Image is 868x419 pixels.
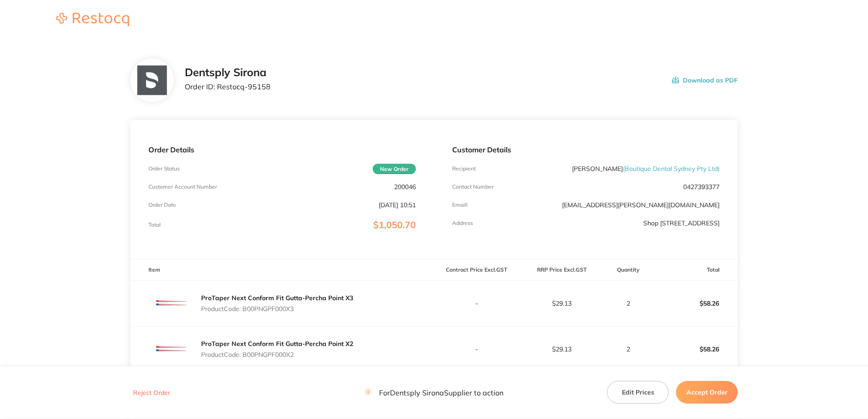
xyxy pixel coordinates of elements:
[605,300,652,307] p: 2
[672,66,738,94] button: Download as PDF
[452,202,468,208] p: Emaill
[130,259,434,281] th: Item
[201,351,353,358] p: Product Code: B00PNGPF000X2
[519,259,604,281] th: RRP Price Excl. GST
[394,183,416,190] p: 200046
[47,13,138,26] img: Restocq logo
[452,146,720,154] p: Customer Details
[201,305,353,312] p: Product Code: B00PNGPF000X3
[683,183,720,190] p: 0427393377
[365,389,503,397] p: For Dentsply Sirona Supplier to action
[623,165,720,173] span: ( Boutique Dental Sydney Pty Ltd )
[148,166,180,172] p: Order Status
[148,281,194,326] img: a2R4cDRzNw
[452,184,493,190] p: Contact Number
[185,66,271,79] h2: Dentsply Sirona
[201,294,353,302] a: ProTaper Next Conform Fit Gutta-Percha Point X3
[185,83,271,91] p: Order ID: Restocq- 95158
[434,259,519,281] th: Contract Price Excl. GST
[148,222,161,228] p: Total
[452,220,473,226] p: Address
[643,219,720,227] p: Shop [STREET_ADDRESS]
[607,381,669,404] button: Edit Prices
[373,164,416,174] span: New Order
[452,166,476,172] p: Recipient
[379,201,416,209] p: [DATE] 10:51
[676,381,738,404] button: Accept Order
[148,326,194,372] img: aDhwYm8xZA
[148,146,416,154] p: Order Details
[47,13,138,28] a: Restocq logo
[562,201,720,209] a: [EMAIL_ADDRESS][PERSON_NAME][DOMAIN_NAME]
[434,300,518,307] p: -
[148,184,217,190] p: Customer Account Number
[201,340,353,348] a: ProTaper Next Conform Fit Gutta-Percha Point X2
[653,259,738,281] th: Total
[572,165,720,172] p: [PERSON_NAME]
[653,338,737,360] p: $58.26
[519,300,603,307] p: $29.13
[434,346,518,353] p: -
[130,389,173,397] button: Reject Order
[519,346,603,353] p: $29.13
[653,292,737,314] p: $58.26
[604,259,653,281] th: Quantity
[148,202,176,208] p: Order Date
[137,66,167,95] img: NTllNzd2NQ
[605,346,652,353] p: 2
[373,219,416,230] span: $1,050.70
